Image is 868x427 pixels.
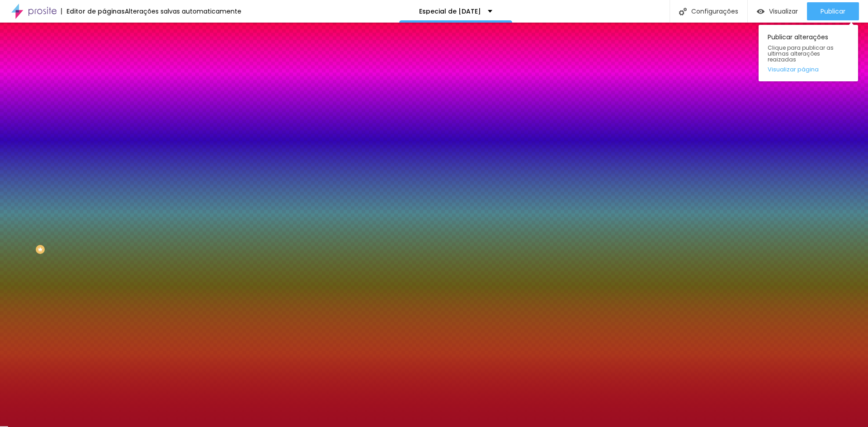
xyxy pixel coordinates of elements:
img: view-1.svg [757,8,764,15]
div: Alterações salvas automaticamente [125,8,241,14]
p: Especial de [DATE] [419,8,481,14]
div: Publicar alterações [759,25,858,81]
span: Clique para publicar as ultimas alterações reaizadas [768,45,849,63]
button: Visualizar [748,2,807,20]
button: Publicar [807,2,859,20]
span: Publicar [821,8,845,15]
span: Visualizar [769,8,798,15]
img: Icone [679,8,687,15]
a: Visualizar página [768,66,849,72]
div: Editor de páginas [61,8,125,14]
